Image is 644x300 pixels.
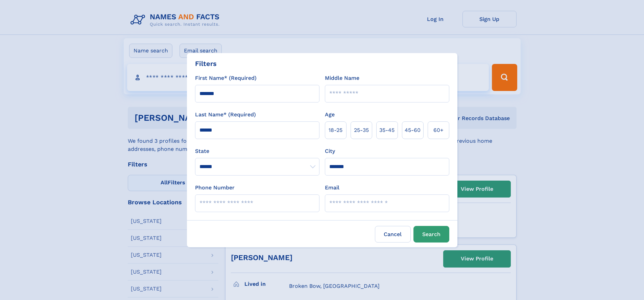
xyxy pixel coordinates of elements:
span: 45‑60 [405,126,421,134]
label: Age [325,111,335,119]
span: 25‑35 [354,126,369,134]
button: Search [413,226,449,243]
label: State [195,147,319,155]
label: Email [325,184,339,192]
label: Last Name* (Required) [195,111,256,119]
label: Middle Name [325,74,359,82]
label: Phone Number [195,184,235,192]
label: Cancel [375,226,411,243]
span: 35‑45 [379,126,395,134]
label: City [325,147,335,155]
span: 18‑25 [329,126,342,134]
label: First Name* (Required) [195,74,257,82]
span: 60+ [433,126,444,134]
div: Filters [195,59,217,69]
